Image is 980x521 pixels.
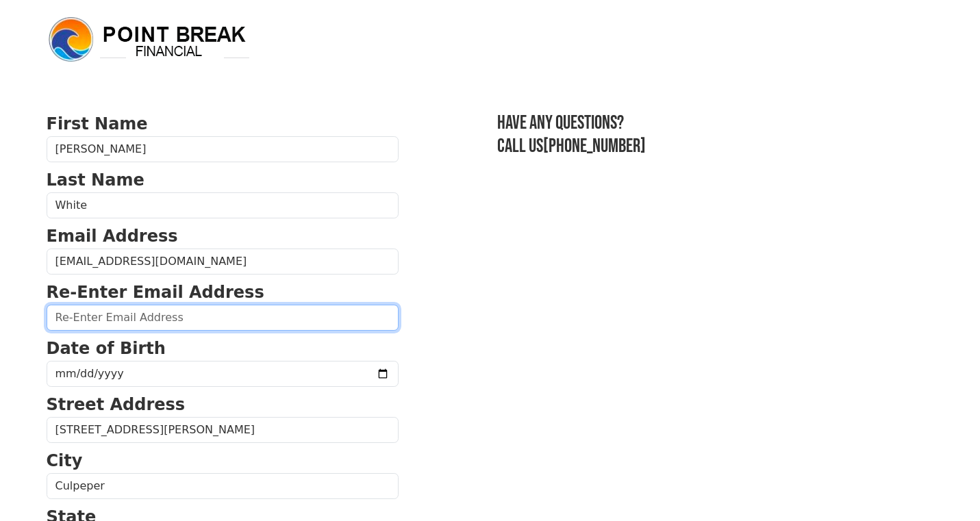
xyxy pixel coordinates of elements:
[47,305,399,331] input: Re-Enter Email Address
[497,135,934,158] h3: Call us
[47,283,264,302] strong: Re-Enter Email Address
[47,114,148,134] strong: First Name
[497,112,934,135] h3: Have any questions?
[47,417,399,443] input: Street Address
[47,451,83,470] strong: City
[47,249,399,275] input: Email Address
[47,227,178,246] strong: Email Address
[47,15,252,64] img: logo.png
[47,339,166,358] strong: Date of Birth
[47,473,399,499] input: City
[47,192,399,218] input: Last Name
[47,170,145,190] strong: Last Name
[543,135,646,157] a: [PHONE_NUMBER]
[47,395,186,414] strong: Street Address
[47,136,399,162] input: First Name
